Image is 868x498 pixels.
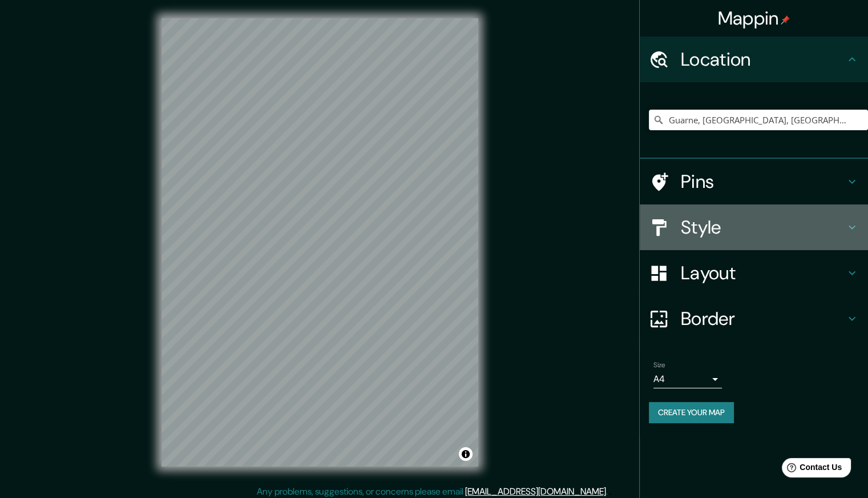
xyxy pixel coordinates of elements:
[640,296,868,342] div: Border
[681,307,845,330] h4: Border
[459,447,473,461] button: Toggle attribution
[640,37,868,82] div: Location
[640,250,868,296] div: Layout
[781,15,790,25] img: pin-icon.png
[766,453,855,485] iframe: Help widget launcher
[653,370,722,388] div: A4
[649,402,734,423] button: Create your map
[640,204,868,250] div: Style
[681,216,845,239] h4: Style
[718,7,790,30] h4: Mappin
[653,360,665,370] label: Size
[640,159,868,204] div: Pins
[681,48,845,71] h4: Location
[681,262,845,284] h4: Layout
[649,110,868,130] input: Pick your city or area
[465,485,606,497] a: [EMAIL_ADDRESS][DOMAIN_NAME]
[681,170,845,193] h4: Pins
[162,18,478,467] canvas: Map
